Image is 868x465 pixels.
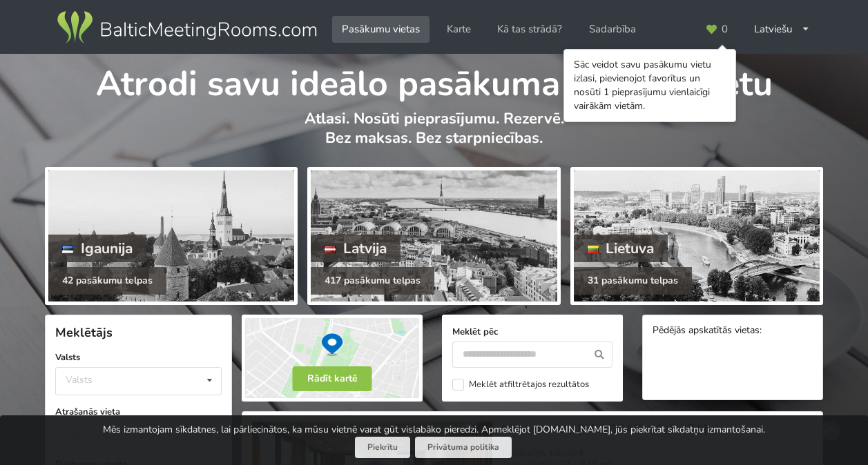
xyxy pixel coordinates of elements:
[311,235,401,262] div: Latvija
[574,58,726,113] div: Sāc veidot savu pasākumu vietu izlasi, pievienojot favorītus un nosūti 1 pieprasījumu vienlaicīgi...
[293,366,372,391] button: Rādīt kartē
[488,16,572,43] a: Kā tas strādā?
[574,267,692,295] div: 31 pasākumu telpas
[242,315,423,402] img: Rādīt kartē
[66,374,93,386] div: Valsts
[311,267,434,295] div: 417 pasākumu telpas
[437,16,481,43] a: Karte
[415,437,512,458] a: Privātuma politika
[653,325,813,338] div: Pēdējās apskatītās vietas:
[452,379,589,390] label: Meklēt atfiltrētajos rezultātos
[45,167,298,305] a: Igaunija 42 pasākumu telpas
[48,235,146,262] div: Igaunija
[307,167,560,305] a: Latvija 417 pasākumu telpas
[579,16,646,43] a: Sadarbība
[55,8,319,47] img: Baltic Meeting Rooms
[55,324,113,341] span: Meklētājs
[45,54,823,106] h1: Atrodi savu ideālo pasākuma norises vietu
[332,16,430,43] a: Pasākumu vietas
[55,405,222,419] label: Atrašanās vieta
[574,235,668,262] div: Lietuva
[722,24,728,34] span: 0
[45,109,823,162] p: Atlasi. Nosūti pieprasījumu. Rezervē. Bez maksas. Bez starpniecības.
[355,437,410,458] button: Piekrītu
[452,325,613,339] label: Meklēt pēc
[48,267,166,295] div: 42 pasākumu telpas
[570,167,823,305] a: Lietuva 31 pasākumu telpas
[55,350,222,364] label: Valsts
[744,16,820,43] div: Latviešu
